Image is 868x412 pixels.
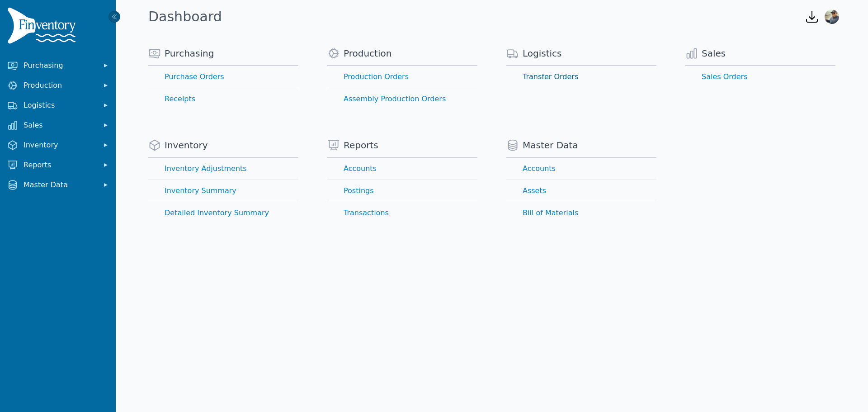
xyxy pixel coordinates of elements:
a: Receipts [148,88,298,110]
span: Inventory [24,140,96,151]
a: Accounts [506,158,656,180]
button: Production [4,76,112,95]
a: Purchase Orders [148,66,298,88]
span: Master Data [24,180,96,190]
span: Logistics [523,47,562,60]
a: Sales Orders [685,66,835,88]
button: Reports [4,156,112,174]
button: Sales [4,116,112,134]
a: Assets [506,180,656,202]
span: Sales [24,120,96,131]
a: Transfer Orders [506,66,656,88]
a: Inventory Adjustments [148,158,298,180]
a: Transactions [327,202,477,224]
span: Purchasing [165,47,214,60]
img: Finventory [7,7,80,47]
button: Logistics [4,96,112,114]
a: Assembly Production Orders [327,88,477,110]
a: Postings [327,180,477,202]
img: Anthony Armesto [825,9,839,24]
span: Purchasing [24,60,96,71]
a: Production Orders [327,66,477,88]
a: Detailed Inventory Summary [148,202,298,224]
span: Production [24,80,96,91]
button: Master Data [4,176,112,194]
span: Master Data [523,139,578,152]
span: Inventory [165,139,208,152]
a: Accounts [327,158,477,180]
button: Inventory [4,136,112,154]
span: Logistics [24,100,96,111]
span: Reports [24,160,96,170]
a: Inventory Summary [148,180,298,202]
span: Production [344,47,392,60]
a: Bill of Materials [506,202,656,224]
span: Sales [702,47,726,60]
h1: Dashboard [148,9,222,25]
button: Purchasing [4,57,112,75]
span: Reports [344,139,378,152]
